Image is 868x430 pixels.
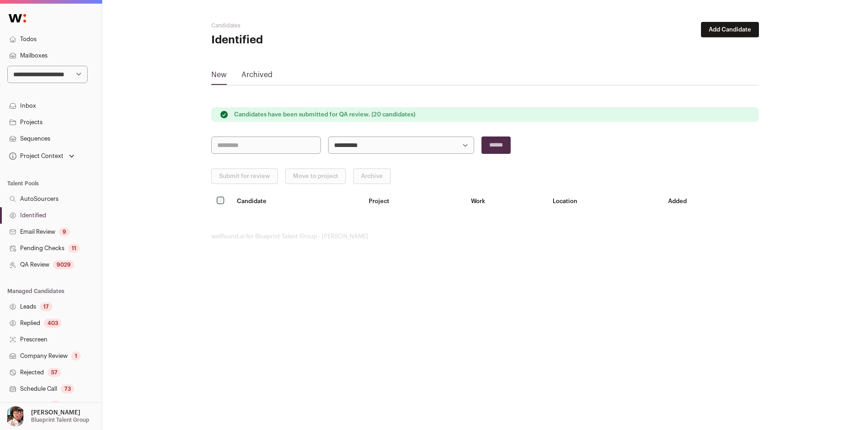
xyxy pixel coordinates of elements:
[4,406,91,426] button: Open dropdown
[47,368,61,377] div: 57
[701,22,759,37] button: Add Candidate
[44,319,62,328] div: 403
[465,191,547,211] th: Work
[211,33,394,47] h1: Identified
[211,69,227,84] a: New
[68,244,80,253] div: 11
[231,191,363,211] th: Candidate
[211,233,759,240] footer: wellfound:ai for Blueprint Talent Group - [PERSON_NAME]
[71,351,81,361] div: 1
[4,9,31,27] img: Wellfound
[59,227,70,236] div: 9
[5,406,26,426] img: 14759586-medium_jpg
[61,384,74,393] div: 73
[363,191,465,211] th: Project
[211,22,394,29] h2: Candidates
[234,111,415,118] p: Candidates have been submitted for QA review. (20 candidates)
[50,401,61,410] div: 5
[663,191,759,211] th: Added
[53,260,74,269] div: 9029
[241,69,272,84] a: Archived
[31,416,89,424] p: Blueprint Talent Group
[31,409,80,416] p: [PERSON_NAME]
[7,152,63,160] div: Project Context
[7,150,76,163] button: Open dropdown
[547,191,663,211] th: Location
[40,302,52,311] div: 17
